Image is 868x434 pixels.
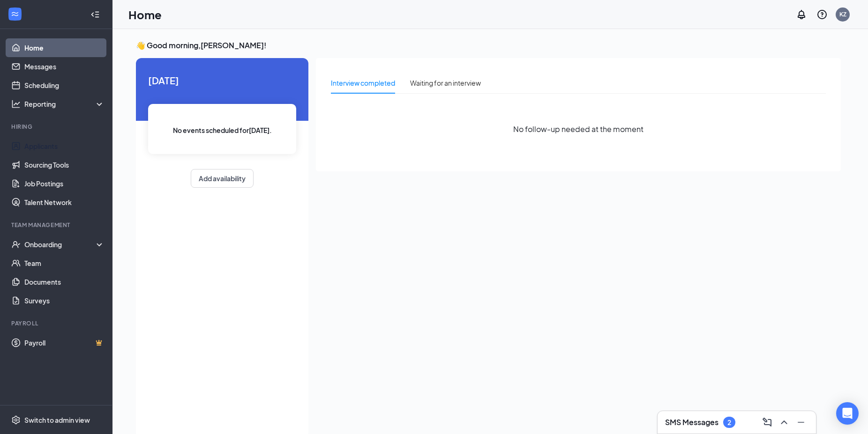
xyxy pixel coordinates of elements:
[11,221,103,229] div: Team Management
[11,319,103,327] div: Payroll
[665,417,718,427] h3: SMS Messages
[24,291,105,310] a: Surveys
[24,57,105,76] a: Messages
[24,333,105,352] a: PayrollCrown
[191,169,254,188] button: Add availability
[839,10,846,18] div: KZ
[816,9,828,20] svg: QuestionInfo
[11,240,21,249] svg: UserCheck
[24,174,105,193] a: Job Postings
[777,415,792,430] button: ChevronUp
[10,9,20,19] svg: WorkstreamLogo
[727,419,731,427] div: 2
[24,415,90,425] div: Switch to admin view
[762,417,773,428] svg: ComposeMessage
[513,123,644,135] span: No follow-up needed at the moment
[795,417,807,428] svg: Minimize
[24,137,105,155] a: Applicants
[24,272,105,291] a: Documents
[11,99,21,109] svg: Analysis
[24,99,105,109] div: Reporting
[796,9,807,20] svg: Notifications
[760,415,775,430] button: ComposeMessage
[24,155,105,174] a: Sourcing Tools
[11,415,21,425] svg: Settings
[24,193,105,212] a: Talent Network
[90,10,100,19] svg: Collapse
[331,78,395,88] div: Interview completed
[128,7,162,22] h1: Home
[410,78,481,88] div: Waiting for an interview
[173,125,272,135] span: No events scheduled for [DATE] .
[24,240,97,249] div: Onboarding
[24,76,105,95] a: Scheduling
[836,402,859,425] div: Open Intercom Messenger
[148,73,296,88] span: [DATE]
[136,40,841,51] h3: 👋 Good morning, [PERSON_NAME] !
[24,254,105,272] a: Team
[24,38,105,57] a: Home
[778,417,790,428] svg: ChevronUp
[11,123,103,131] div: Hiring
[793,415,808,430] button: Minimize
